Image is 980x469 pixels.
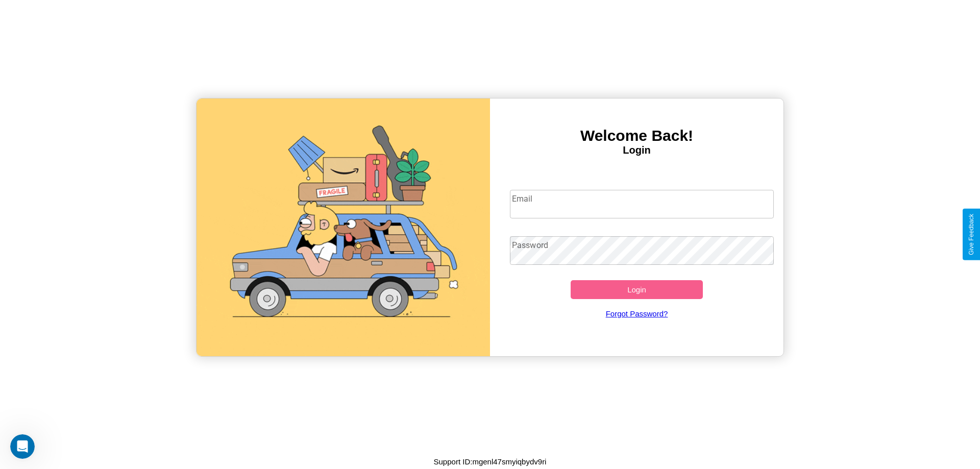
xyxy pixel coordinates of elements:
[571,280,703,299] button: Login
[505,299,769,328] a: Forgot Password?
[490,127,783,144] h3: Welcome Back!
[490,144,783,156] h4: Login
[197,98,490,356] img: gif
[434,455,547,468] p: Support ID: mgenl47smyiqbydv9ri
[968,214,975,255] div: Give Feedback
[10,434,35,459] iframe: Intercom live chat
